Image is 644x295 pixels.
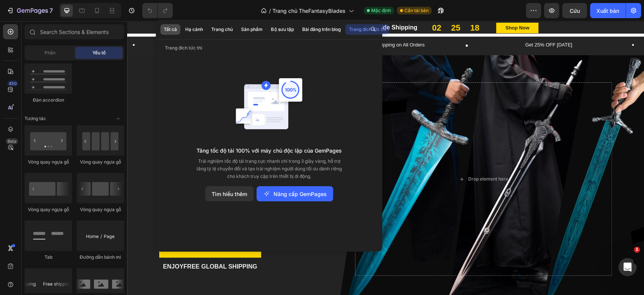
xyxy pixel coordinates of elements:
[345,24,389,35] button: Trang đích tức thì
[112,113,124,125] span: Mở
[241,26,263,32] font: Sản phẩm
[404,8,429,13] font: Cần tái bản
[369,2,411,12] button: Shop Now
[197,147,341,154] font: Tăng tốc độ tải 100% với máy chủ độc lập của GemPages
[298,24,344,35] button: Bài đăng trên blog
[160,24,180,35] button: Tất cả
[349,26,386,32] font: Trang đích tức thì
[80,159,121,165] font: Vòng quay ngựa gỗ
[164,26,177,32] font: Tất cả
[596,8,619,14] font: Xuất bản
[324,2,333,12] div: 25
[80,254,121,260] font: Đường dẫn bánh mì
[618,258,636,276] iframe: Trò chuyện trực tiếp qua Intercom
[25,24,124,39] input: Search Sections & Elements
[341,155,381,161] div: Drop element here
[378,3,402,11] div: Shop Now
[28,159,69,165] font: Vòng quay ngựa gỗ
[274,191,327,197] font: Nâng cấp GemPages
[635,247,638,252] font: 1
[8,139,16,144] font: Beta
[174,2,291,11] h2: + Free Worldwide Shipping
[271,26,294,32] font: Bộ sưu tập
[272,8,346,14] font: Trang chủ TheFantasyBlades
[570,8,580,14] font: Cứu
[142,3,173,18] div: Hoàn tác/Làm lại
[92,2,165,11] h2: ⚔️ Limited-Time Offer
[9,81,17,86] font: 450
[590,3,626,18] button: Xuất bản
[205,186,254,201] button: Tìm hiểu thêm
[92,50,106,56] font: Yếu tố
[302,26,340,32] font: Bài đăng trên blog
[45,50,55,56] font: Phần
[28,207,69,212] font: Vòng quay ngựa gỗ
[185,26,203,32] font: Hạ cánh
[305,2,314,12] div: 02
[80,207,121,212] font: Vòng quay ngựa gỗ
[212,191,247,197] font: Tìm hiểu thêm
[208,24,236,35] button: Trang chủ
[269,8,271,14] font: /
[3,3,56,18] button: 7
[33,97,64,103] font: Đàn accordion
[165,45,202,51] font: Trang đích tức thì
[182,24,206,35] button: Hạ cánh
[49,7,53,14] font: 7
[211,26,233,32] font: Trang chủ
[25,116,46,121] font: Tương tác
[257,186,333,201] button: Nâng cấp GemPages
[45,254,52,260] font: Tab
[371,8,391,13] font: Mặc định
[197,158,341,179] font: Trải nghiệm tốc độ tải trang cực nhanh chỉ trong 3 giây vàng, hỗ trợ tăng tỷ lệ chuyển đổi và tạo...
[267,24,297,35] button: Bộ sưu tập
[343,2,352,12] div: 18
[127,21,644,295] iframe: Khu vực thiết kế
[562,3,587,18] button: Cứu
[175,3,213,9] span: Get 25% OFF
[238,24,266,35] button: Sản phẩm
